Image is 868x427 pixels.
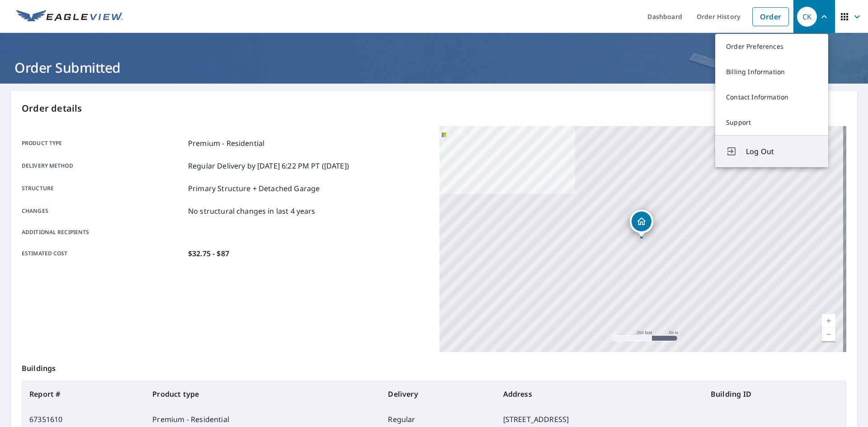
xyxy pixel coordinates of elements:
p: Premium - Residential [188,138,264,149]
a: Current Level 17, Zoom In [822,314,835,328]
th: Report # [22,381,145,407]
p: $32.75 - $87 [188,248,229,259]
p: Buildings [22,352,846,381]
img: EV Logo [16,10,123,23]
a: Order Preferences [715,34,828,59]
div: Dropped pin, building 1, Residential property, 5543 Primavera Dr Mentor, OH 44060 [630,210,653,238]
a: Current Level 17, Zoom Out [822,328,835,341]
p: Product type [22,138,184,149]
p: Order details [22,102,846,115]
div: CK [797,7,817,27]
button: Log Out [715,135,828,167]
p: Estimated cost [22,248,184,259]
p: Structure [22,183,184,194]
th: Delivery [381,381,495,407]
p: No structural changes in last 4 years [188,206,316,216]
a: Support [715,110,828,135]
th: Product type [145,381,381,407]
p: Delivery method [22,160,184,171]
p: Regular Delivery by [DATE] 6:22 PM PT ([DATE]) [188,160,349,171]
a: Contact Information [715,84,828,110]
p: Additional recipients [22,228,184,236]
a: Order [752,7,789,26]
p: Primary Structure + Detached Garage [188,183,320,194]
a: Billing Information [715,59,828,84]
p: Changes [22,206,184,216]
span: Log Out [746,146,817,157]
th: Address [496,381,703,407]
h1: Order Submitted [11,58,857,77]
th: Building ID [703,381,846,407]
